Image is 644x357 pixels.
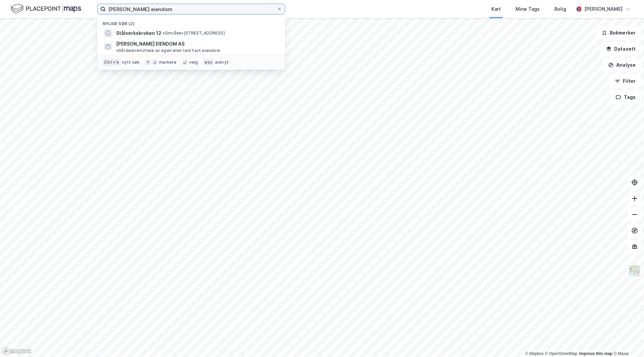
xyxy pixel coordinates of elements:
[116,40,184,48] span: [PERSON_NAME] EIENDOM AS
[491,5,501,13] div: Kart
[21,220,26,225] button: Emoji picker
[609,74,641,88] button: Filter
[105,3,118,15] button: Home
[10,220,16,225] button: Upload attachment
[159,60,176,65] div: markere
[215,60,229,65] div: avbryt
[163,31,225,36] span: Område • [STREET_ADDRESS]
[11,3,81,15] img: logo.f888ab2527a4732fd821a326f86c7f29.svg
[584,5,623,13] div: [PERSON_NAME]
[602,58,641,72] button: Analyse
[6,205,128,217] textarea: Message…
[610,325,644,357] iframe: Chat Widget
[116,48,220,53] span: Gårdeiere • Utleie av egen eller leid fast eiendom
[103,59,121,66] div: Ctrl + k
[5,39,110,83] div: Hei og velkommen til Newsec Maps, [PERSON_NAME]Om det er du lurer på så er det bare å ta kontakt ...
[189,60,198,65] div: velg
[116,29,161,37] span: Stålverkskroken 12
[600,42,641,56] button: Datasett
[516,5,540,13] div: Mine Tags
[115,217,126,228] button: Send a message…
[554,5,566,13] div: Bolig
[545,351,578,356] a: OpenStreetMap
[525,351,544,356] a: Mapbox
[203,59,214,66] div: esc
[2,347,32,355] a: Mapbox homepage
[610,91,641,104] button: Tags
[596,26,641,40] button: Bokmerker
[106,4,277,14] input: Søk på adresse, matrikkel, gårdeiere, leietakere eller personer
[5,39,129,98] div: Simen says…
[579,351,612,356] a: Improve this map
[628,264,641,277] img: Z
[33,3,49,8] h1: Simen
[97,16,285,28] div: Nylige søk (2)
[122,60,140,65] div: nytt søk
[11,43,105,56] div: Hei og velkommen til Newsec Maps, [PERSON_NAME]
[43,220,48,225] button: Start recording
[11,84,43,88] div: Simen • 1h ago
[163,31,165,36] span: •
[116,48,118,53] span: •
[11,59,105,79] div: Om det er du lurer på så er det bare å ta kontakt her. [DEMOGRAPHIC_DATA] fornøyelse!
[118,3,130,15] div: Close
[32,220,37,225] button: Gif picker
[33,8,73,15] p: Active over [DATE]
